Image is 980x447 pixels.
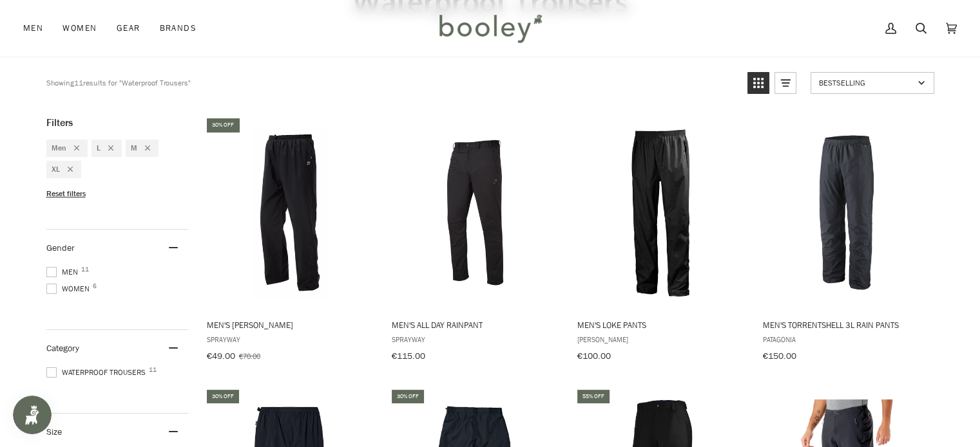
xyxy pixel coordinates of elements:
[137,143,150,154] div: Remove filter: M
[207,334,374,345] span: Sprayway
[760,127,931,298] img: Patagonia Men's Torrentshell 3L Rain Pants Black - Booley Galway
[93,283,97,289] span: 6
[46,426,62,438] span: Size
[390,127,561,298] img: Sprayway Men's All Day Rainpant Black - Booley Galway
[207,319,374,331] span: Men's [PERSON_NAME]
[575,116,746,366] a: Men's Loke Pants
[762,334,929,345] span: Patagonia
[762,319,929,331] span: Men's Torrentshell 3L Rain Pants
[207,118,239,132] div: 30% off
[101,143,113,154] div: Remove filter: L
[46,367,149,378] span: Waterproof Trousers
[207,350,235,362] span: €49.00
[60,164,73,175] div: Remove filter: XL
[577,350,611,362] span: €100.00
[819,77,914,88] span: Bestselling
[205,127,376,298] img: Sprayway Men's Santiago Rainpant Black - Booley Galway
[205,116,376,366] a: Men's Santiago Rainpant
[575,127,746,298] img: Helly Hansen Men's Loke Pants Black - Booley Galway
[46,72,191,94] div: Showing results for "Waterproof Trousers"
[74,77,83,88] b: 11
[577,334,744,345] span: [PERSON_NAME]
[392,334,559,345] span: Sprayway
[52,164,60,175] span: XL
[577,390,610,403] div: 55% off
[577,319,744,331] span: Men's Loke Pants
[239,351,260,361] span: €70.00
[46,266,82,278] span: Men
[762,350,796,362] span: €150.00
[747,72,769,94] a: View grid mode
[159,22,197,35] span: Brands
[149,367,157,373] span: 11
[811,72,934,94] a: Sort options
[46,342,79,354] span: Category
[390,116,561,366] a: Men's All Day Rainpant
[774,72,796,94] a: View list mode
[81,266,89,273] span: 11
[66,143,79,154] div: Remove filter: Men
[23,22,43,35] span: Men
[52,143,66,154] span: Men
[117,22,140,35] span: Gear
[62,22,97,35] span: Women
[46,242,75,254] span: Gender
[207,390,239,403] div: 30% off
[131,143,137,154] span: M
[392,350,425,362] span: €115.00
[46,188,188,199] li: Reset filters
[760,116,931,366] a: Men's Torrentshell 3L Rain Pants
[434,10,546,47] img: Booley
[392,319,559,331] span: Men's All Day Rainpant
[46,283,93,295] span: Women
[392,390,424,403] div: 30% off
[13,396,52,434] iframe: Button to open loyalty program pop-up
[46,116,73,129] span: Filters
[46,188,86,199] span: Reset filters
[97,143,101,154] span: L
